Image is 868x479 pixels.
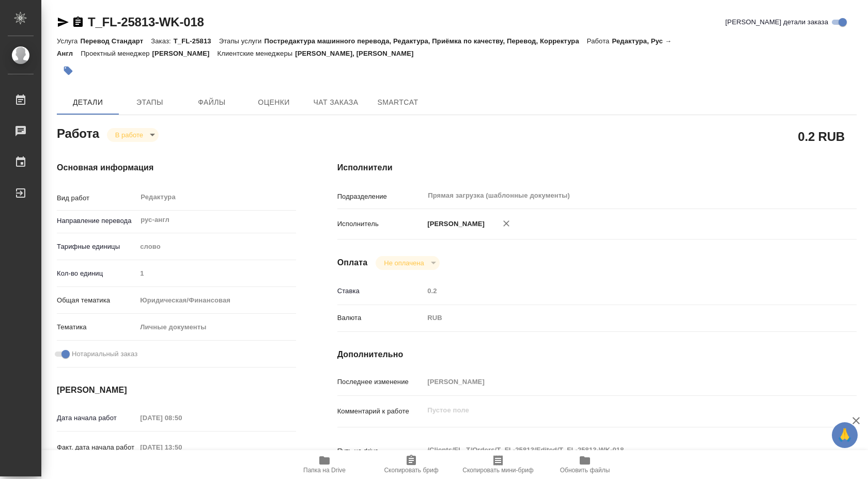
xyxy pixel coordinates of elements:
[462,467,533,474] span: Скопировать мини-бриф
[187,96,237,109] span: Файлы
[725,17,828,27] span: [PERSON_NAME] детали заказа
[587,37,612,45] p: Работа
[57,216,136,226] p: Направление перевода
[337,191,424,202] p: Подразделение
[424,374,813,389] input: Пустое поле
[337,377,424,387] p: Последнее изменение
[337,162,857,174] h4: Исполнители
[57,123,99,142] h2: Работа
[337,286,424,296] p: Ставка
[836,424,854,446] span: 🙏
[57,442,136,453] p: Факт. дата начала работ
[249,96,299,109] span: Оценки
[57,59,80,82] button: Добавить тэг
[112,131,146,139] button: В работе
[57,162,296,174] h4: Основная информация
[152,50,218,57] p: [PERSON_NAME]
[311,96,361,109] span: Чат заказа
[136,292,296,309] div: Юридическая/Финансовая
[424,283,813,298] input: Пустое поле
[560,467,610,474] span: Обновить файлы
[337,257,368,269] h4: Оплата
[373,96,423,109] span: SmartCat
[455,450,541,479] button: Скопировать мини-бриф
[337,446,424,456] p: Путь на drive
[337,348,857,361] h4: Дополнительно
[72,16,84,28] button: Скопировать ссылку
[107,128,159,142] div: В работе
[72,349,137,359] span: Нотариальный заказ
[219,37,265,45] p: Этапы услуги
[495,212,518,235] button: Удалить исполнителя
[337,219,424,229] p: Исполнитель
[303,467,346,474] span: Папка на Drive
[57,322,136,332] p: Тематика
[424,219,485,229] p: [PERSON_NAME]
[381,259,427,267] button: Не оплачена
[136,266,296,281] input: Пустое поле
[376,256,439,270] div: В работе
[151,37,173,45] p: Заказ:
[368,450,455,479] button: Скопировать бриф
[88,15,204,29] a: T_FL-25813-WK-018
[281,450,368,479] button: Папка на Drive
[218,50,296,57] p: Клиентские менеджеры
[295,50,421,57] p: [PERSON_NAME], [PERSON_NAME]
[63,96,113,109] span: Детали
[337,406,424,417] p: Комментарий к работе
[424,309,813,327] div: RUB
[81,50,152,57] p: Проектный менеджер
[57,413,136,423] p: Дата начала работ
[57,193,136,203] p: Вид работ
[80,37,151,45] p: Перевод Стандарт
[57,242,136,252] p: Тарифные единицы
[337,313,424,323] p: Валюта
[57,295,136,306] p: Общая тематика
[57,16,69,28] button: Скопировать ссылку для ЯМессенджера
[832,422,858,448] button: 🙏
[424,441,813,459] textarea: /Clients/FL_T/Orders/T_FL-25813/Edited/T_FL-25813-WK-018
[798,127,845,145] h2: 0.2 RUB
[57,37,80,45] p: Услуга
[136,238,296,256] div: слово
[541,450,628,479] button: Обновить файлы
[57,384,296,396] h4: [PERSON_NAME]
[174,37,219,45] p: T_FL-25813
[384,467,438,474] span: Скопировать бриф
[136,440,227,455] input: Пустое поле
[136,410,227,425] input: Пустое поле
[264,37,586,45] p: Постредактура машинного перевода, Редактура, Приёмка по качеству, Перевод, Корректура
[57,268,136,279] p: Кол-во единиц
[136,318,296,336] div: Личные документы
[125,96,175,109] span: Этапы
